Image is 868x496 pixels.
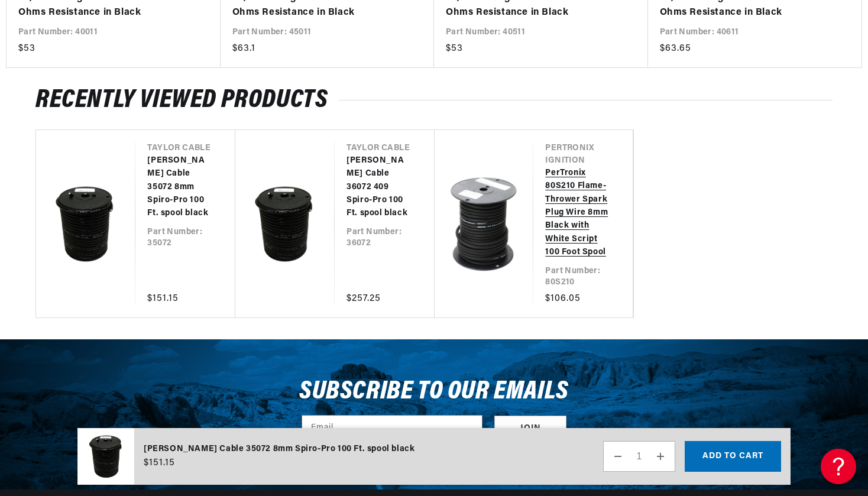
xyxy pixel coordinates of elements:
[299,381,569,403] h3: Subscribe to our emails
[35,89,833,112] h2: RECENTLY VIEWED PRODUCTS
[685,441,781,472] button: Add to cart
[144,456,175,470] span: $151.15
[147,154,211,221] a: [PERSON_NAME] Cable 35072 8mm Spiro-Pro 100 Ft. spool black
[77,428,134,485] img: Taylor Cable 35072 8mm Spiro-Pro 100 Ft. spool black
[346,154,410,221] a: [PERSON_NAME] Cable 36072 409 Spiro-Pro 100 Ft. spool black
[144,443,414,456] div: [PERSON_NAME] Cable 35072 8mm Spiro-Pro 100 Ft. spool black
[545,167,609,260] a: PerTronix 80S210 Flame-Thrower Spark Plug Wire 8mm Black with White Script 100 Foot Spool
[35,129,833,318] ul: Slider
[494,416,566,442] button: Subscribe
[302,416,482,442] input: Email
